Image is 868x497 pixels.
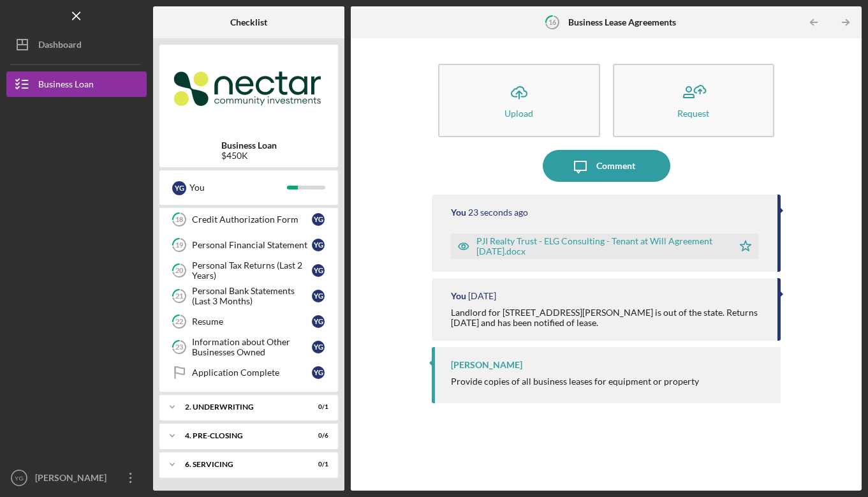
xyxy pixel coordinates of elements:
div: Y G [312,290,325,302]
div: [PERSON_NAME] [32,465,115,494]
button: Comment [543,150,670,182]
div: PJI Realty Trust - ELG Consulting - Tenant at Will Agreement [DATE].docx [476,236,726,256]
div: Dashboard [38,32,82,61]
div: 0 / 1 [305,403,328,411]
tspan: 20 [175,267,184,275]
div: Credit Authorization Form [192,214,312,225]
div: $450K [221,151,277,161]
div: Upload [504,108,533,118]
div: You [451,207,466,218]
div: Personal Tax Returns (Last 2 Years) [192,260,312,281]
div: Personal Bank Statements (Last 3 Months) [192,286,312,306]
a: 22ResumeYG [166,309,332,334]
div: Y G [312,366,325,379]
tspan: 19 [175,241,184,249]
div: [PERSON_NAME] [451,360,522,370]
div: Y G [312,341,325,353]
div: 4. Pre-Closing [185,432,297,440]
tspan: 23 [175,343,183,352]
time: 2025-08-11 18:32 [468,207,528,218]
a: 23Information about Other Businesses OwnedYG [166,334,332,360]
div: Comment [596,150,635,182]
button: Upload [438,64,600,137]
div: Landlord for [STREET_ADDRESS][PERSON_NAME] is out of the state. Returns [DATE] and has been notif... [451,308,765,328]
time: 2025-08-04 19:41 [468,291,496,301]
div: Y G [172,181,186,195]
div: 2. Underwriting [185,403,297,411]
button: PJI Realty Trust - ELG Consulting - Tenant at Will Agreement [DATE].docx [451,234,758,259]
button: Request [613,64,774,137]
div: Application Complete [192,367,312,378]
img: Product logo [159,51,338,128]
div: Personal Financial Statement [192,240,312,250]
div: Business Loan [38,71,94,100]
div: Provide copies of all business leases for equipment or property [451,376,699,387]
tspan: 22 [175,318,183,326]
tspan: 18 [175,216,183,224]
button: Business Loan [6,71,147,97]
div: Information about Other Businesses Owned [192,337,312,357]
b: Checklist [230,17,267,27]
div: Y G [312,315,325,328]
b: Business Loan [221,140,277,151]
tspan: 16 [548,18,557,26]
div: You [451,291,466,301]
div: Y G [312,213,325,226]
a: 21Personal Bank Statements (Last 3 Months)YG [166,283,332,309]
a: 18Credit Authorization FormYG [166,207,332,232]
div: Resume [192,316,312,327]
div: You [189,177,287,198]
a: 20Personal Tax Returns (Last 2 Years)YG [166,258,332,283]
a: 19Personal Financial StatementYG [166,232,332,258]
tspan: 21 [175,292,183,300]
div: 0 / 1 [305,461,328,468]
button: Dashboard [6,32,147,57]
div: Request [677,108,709,118]
text: YG [15,475,24,482]
div: Y G [312,239,325,251]
b: Business Lease Agreements [568,17,676,27]
a: Application CompleteYG [166,360,332,385]
div: 6. Servicing [185,461,297,468]
div: Y G [312,264,325,277]
button: YG[PERSON_NAME] [6,465,147,491]
div: 0 / 6 [305,432,328,440]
